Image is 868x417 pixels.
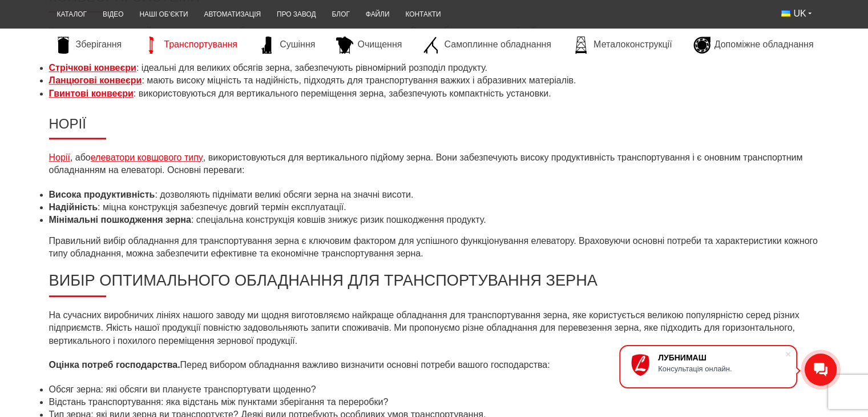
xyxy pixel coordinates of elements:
a: Норії [49,153,70,162]
a: Каталог [49,3,95,26]
a: Сушіння [253,37,321,54]
span: Металоконструкції [594,38,672,51]
li: : використовуються для вертикального переміщення зерна, забезпечують компактність установки. [49,87,819,100]
li: : дозволяють піднімати великі обсяги зерна на значні висоти. [49,189,819,201]
li: : міцна конструкція забезпечує довгий термін експлуатації. [49,201,819,214]
span: Зберігання [76,38,122,51]
a: Блог [324,3,357,26]
span: UK [793,7,806,20]
li: : спеціальна конструкція ковшів знижує ризик пошкодження продукту. [49,214,819,226]
h3: Норії [49,116,819,139]
a: Відео [95,3,131,26]
li: Відстань транспортування: яка відстань між пунктами зберігання та переробки? [49,396,819,408]
p: Правильний вибір обладнання для транспортування зерна є ключовим фактором для успішного функціону... [49,235,819,260]
span: Самоплинне обладнання [444,38,551,51]
a: Стрічкові конвеєри [49,63,136,73]
a: Наші об’єкти [131,3,196,26]
p: , або , використовуються для вертикального підйому зерна. Вони забезпечують високу продуктивність... [49,151,819,177]
a: Самоплинне обладнання [417,37,556,54]
span: Сушіння [280,38,315,51]
a: елеватори ковшового типу [91,153,203,162]
p: Перед вибором обладнання важливо визначити основні потреби вашого господарства: [49,359,819,371]
li: : мають високу міцність та надійність, підходять для транспортування важких і абразивних матеріалів. [49,74,819,87]
a: Гвинтові конвеєри [49,89,134,98]
a: Файли [358,3,398,26]
span: Транспортування [164,38,237,51]
span: Допоміжне обладнання [714,38,814,51]
a: Автоматизація [196,3,269,26]
strong: Висока продуктивність [49,190,155,199]
strong: Надійність [49,202,98,212]
li: : ідеальні для великих обсягів зерна, забезпечують рівномірний розподіл продукту. [49,62,819,74]
a: Транспортування [137,37,243,54]
li: Обсяг зерна: які обсяги ви плануєте транспортувати щоденно? [49,383,819,396]
div: ЛУБНИМАШ [658,353,785,362]
a: Ланцюгові конвеєри [49,75,142,85]
a: Допоміжне обладнання [688,37,819,54]
strong: Оцінка потреб господарства. [49,360,180,370]
h2: Вибір оптимального обладнання для транспортування зерна [49,271,819,297]
img: Українська [781,10,790,17]
div: Консультація онлайн. [658,364,785,373]
p: На сучасних виробничих лініях нашого заводу ми щодня виготовляємо найкраще обладнання для транспо... [49,309,819,347]
a: Очищення [330,37,407,54]
a: Про завод [269,3,324,26]
span: Очищення [357,38,402,51]
a: Контакти [397,3,449,26]
a: Зберігання [49,37,128,54]
strong: Мінімальні пошкодження зерна [49,215,191,224]
a: Металоконструкції [567,37,677,54]
button: UK [773,3,819,24]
